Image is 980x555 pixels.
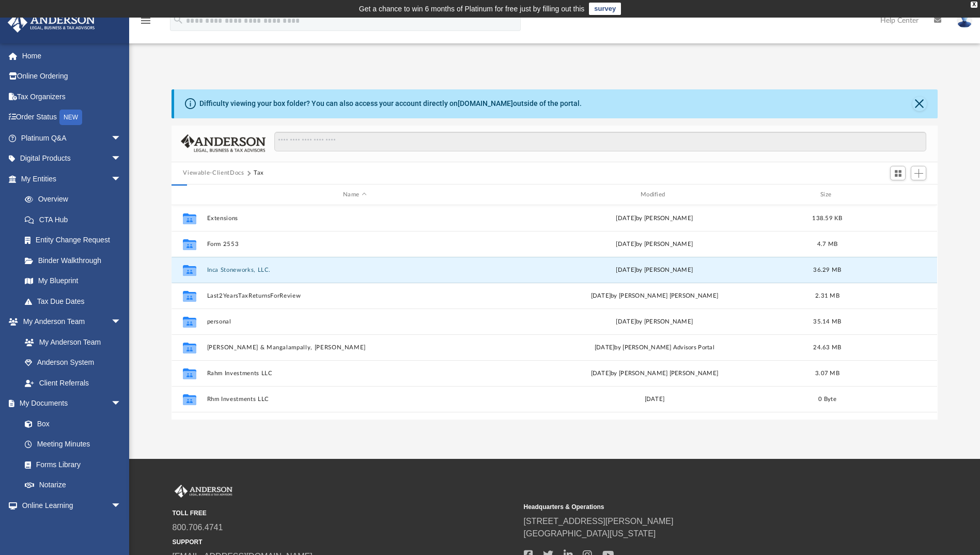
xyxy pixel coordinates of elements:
small: SUPPORT [173,537,517,547]
span: [DATE] [616,267,636,273]
a: My Documentsarrow_drop_down [7,393,132,414]
a: Forms Library [14,454,127,475]
div: [DATE] by [PERSON_NAME] [507,240,802,249]
div: [DATE] by [PERSON_NAME] [507,214,802,223]
a: Tax Organizers [7,86,137,107]
a: Digital Productsarrow_drop_down [7,148,137,169]
span: arrow_drop_down [111,128,132,149]
div: [DATE] by [PERSON_NAME] [PERSON_NAME] [507,369,802,378]
i: search [173,14,184,25]
a: menu [139,20,152,27]
a: Order StatusNEW [7,107,137,128]
a: Notarize [14,475,132,496]
a: [DOMAIN_NAME] [458,99,513,107]
div: Name [207,190,502,199]
span: 3.07 MB [815,371,839,376]
button: Form 2553 [207,241,503,248]
a: Anderson System [14,352,132,373]
div: grid [172,205,937,419]
img: Anderson Advisors Platinum Portal [5,12,98,33]
a: Overview [14,189,137,210]
button: Rahm Investments LLC [207,370,503,377]
small: TOLL FREE [173,508,517,518]
div: Difficulty viewing your box folder? You can also access your account directly on outside of the p... [199,98,582,109]
span: 24.63 MB [814,345,842,350]
div: by [PERSON_NAME] [507,266,802,275]
div: id [176,190,202,199]
button: [PERSON_NAME] & Mangalampally, [PERSON_NAME] [207,344,503,351]
a: Platinum Q&Aarrow_drop_down [7,128,137,148]
a: [GEOGRAPHIC_DATA][US_STATE] [524,529,656,538]
small: Headquarters & Operations [524,502,868,512]
div: [DATE] by [PERSON_NAME] [PERSON_NAME] [507,291,802,301]
span: arrow_drop_down [111,148,132,169]
span: 138.59 KB [813,215,843,221]
button: Tax [254,168,264,178]
img: Anderson Advisors Platinum Portal [173,485,235,498]
span: arrow_drop_down [111,312,132,333]
a: My Anderson Team [14,332,127,352]
button: Viewable-ClientDocs [183,168,244,178]
a: Binder Walkthrough [14,250,137,271]
span: 2.31 MB [815,293,839,299]
img: User Pic [957,13,972,28]
i: menu [139,14,152,27]
a: Meeting Minutes [14,434,132,455]
button: personal [207,318,503,325]
div: NEW [59,110,82,125]
span: 0 Byte [819,396,837,402]
div: close [971,2,977,8]
a: My Blueprint [14,271,132,291]
div: Size [807,190,848,199]
span: arrow_drop_down [111,393,132,414]
a: Courses [14,516,132,536]
a: Online Ordering [7,66,137,87]
button: Add [911,166,926,180]
div: [DATE] [507,395,802,404]
a: Box [14,413,127,434]
span: 36.29 MB [814,267,842,273]
div: [DATE] by [PERSON_NAME] [507,317,802,327]
button: Inca Stoneworks, LLC. [207,267,503,273]
button: Close [912,97,927,111]
a: CTA Hub [14,209,137,230]
input: Search files and folders [274,132,926,151]
div: id [853,190,925,199]
a: Entity Change Request [14,230,137,251]
span: arrow_drop_down [111,168,132,190]
a: My Entitiesarrow_drop_down [7,168,137,189]
a: Client Referrals [14,373,132,393]
button: Extensions [207,215,503,222]
a: Tax Due Dates [14,291,137,312]
span: 35.14 MB [814,319,842,325]
a: My Anderson Teamarrow_drop_down [7,312,132,332]
button: Switch to Grid View [890,166,906,180]
span: arrow_drop_down [111,495,132,516]
div: [DATE] by [PERSON_NAME] Advisors Portal [507,343,802,352]
a: Online Learningarrow_drop_down [7,495,132,516]
a: 800.706.4741 [173,523,223,532]
a: Home [7,45,137,66]
div: Get a chance to win 6 months of Platinum for free just by filling out this [359,3,585,15]
span: 4.7 MB [817,241,838,247]
a: [STREET_ADDRESS][PERSON_NAME] [524,517,674,526]
button: Rhm Investments LLC [207,396,503,403]
button: Last2YearsTaxReturnsForReview [207,292,503,299]
div: Modified [507,190,802,199]
a: survey [589,3,621,15]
